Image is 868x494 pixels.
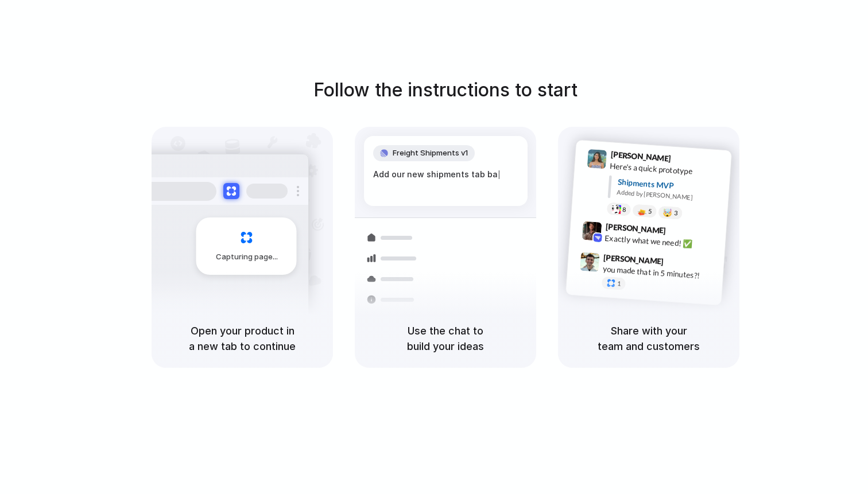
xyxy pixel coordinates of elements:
span: 5 [648,208,652,215]
span: [PERSON_NAME] [603,251,664,268]
span: 9:41 AM [675,154,698,168]
h5: Use the chat to build your ideas [369,323,522,354]
h5: Open your product in a new tab to continue [165,323,319,354]
span: 8 [622,207,626,213]
span: Freight Shipments v1 [393,147,468,159]
span: [PERSON_NAME] [605,220,666,237]
span: 9:42 AM [669,226,693,240]
span: 1 [617,281,621,287]
div: Added by [PERSON_NAME] [617,188,722,204]
h5: Share with your team and customers [572,323,726,354]
span: [PERSON_NAME] [610,148,671,165]
span: 3 [674,210,678,216]
span: | [498,170,501,179]
span: Capturing page [216,251,280,263]
div: 🤯 [663,209,673,217]
div: Shipments MVP [617,176,723,195]
span: 9:47 AM [667,257,691,271]
div: Here's a quick prototype [610,160,724,180]
div: Add our new shipments tab ba [373,168,518,181]
h1: Follow the instructions to start [313,76,578,104]
div: you made that in 5 minutes?! [602,263,717,283]
div: Exactly what we need! ✅ [604,232,719,252]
